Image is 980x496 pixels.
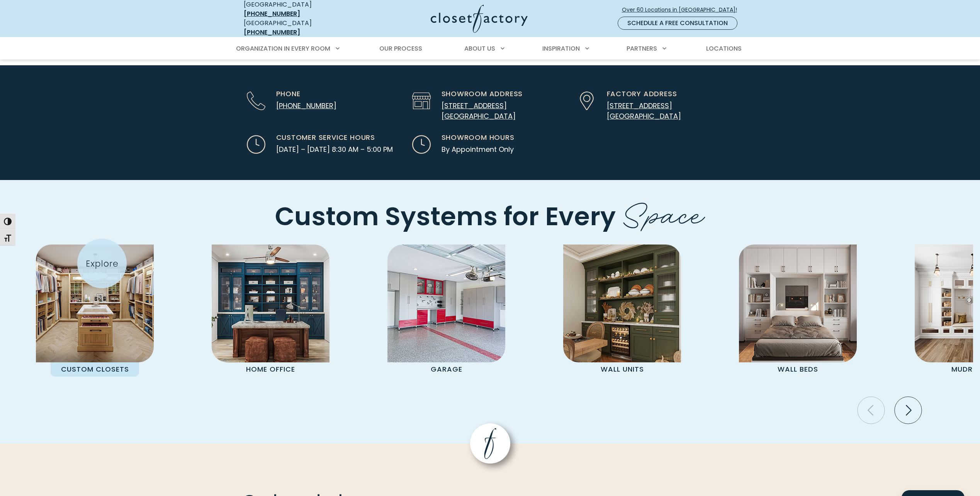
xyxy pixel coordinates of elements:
[442,132,515,143] span: Showroom Hours
[854,394,888,427] button: Previous slide
[236,44,330,53] span: Organization in Every Room
[739,245,857,362] img: Wall Bed
[244,9,300,18] a: [PHONE_NUMBER]
[706,44,742,53] span: Locations
[226,362,315,377] p: Home Office
[231,38,750,59] nav: Primary Menu
[710,245,886,377] a: Wall Bed Wall Beds
[754,362,842,377] p: Wall Beds
[622,189,705,235] span: Space
[379,44,422,53] span: Our Process
[578,362,666,377] p: Wall Units
[36,245,154,362] img: Custom Closet with island
[542,44,580,53] span: Inspiration
[276,88,301,99] span: Phone
[627,44,657,53] span: Partners
[244,19,356,37] div: [GEOGRAPHIC_DATA]
[607,101,681,121] a: [STREET_ADDRESS][GEOGRAPHIC_DATA]
[442,101,516,121] a: [STREET_ADDRESS][GEOGRAPHIC_DATA]
[212,245,329,362] img: Home Office featuring desk and custom cabinetry
[183,245,358,377] a: Home Office featuring desk and custom cabinetry Home Office
[464,44,495,53] span: About Us
[442,144,514,155] span: By Appointment Only
[7,245,183,377] a: Custom Closet with island Custom Closets
[431,5,528,33] img: Closet Factory Logo
[358,245,534,377] a: Garage Cabinets Garage
[387,245,505,362] img: Garage Cabinets
[607,88,677,99] span: Factory Address
[276,144,393,155] span: [DATE] – [DATE] 8:30 AM – 5:00 PM
[892,394,925,427] button: Next slide
[534,245,710,377] a: Wall unit Wall Units
[244,28,300,37] a: [PHONE_NUMBER]
[563,245,681,362] img: Wall unit
[442,88,523,99] span: Showroom Address
[276,101,336,110] a: [PHONE_NUMBER]
[51,362,139,377] p: Custom Closets
[276,132,375,143] span: Customer Service Hours
[622,3,744,17] a: Over 60 Locations in [GEOGRAPHIC_DATA]!
[622,6,743,14] span: Over 60 Locations in [GEOGRAPHIC_DATA]!
[275,199,616,234] span: Custom Systems for Every
[618,17,737,30] a: Schedule a Free Consultation
[402,362,491,377] p: Garage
